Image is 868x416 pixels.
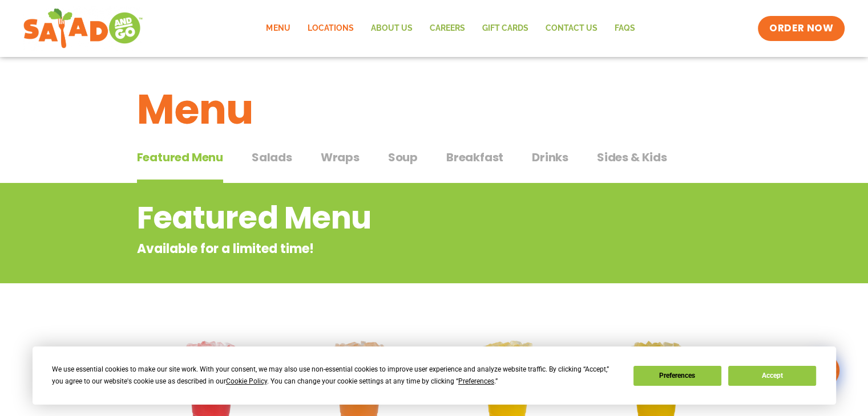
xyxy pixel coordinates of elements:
[137,239,640,258] p: Available for a limited time!
[33,346,836,405] div: Cookie Consent Prompt
[728,366,816,386] button: Accept
[137,149,223,166] span: Featured Menu
[536,15,605,42] a: Contact Us
[257,15,298,42] a: Menu
[257,15,643,42] nav: Menu
[298,15,362,42] a: Locations
[137,195,640,241] h2: Featured Menu
[137,79,732,140] h1: Menu
[362,15,421,42] a: About Us
[52,364,620,388] div: We use essential cookies to make our site work. With your consent, we may also use non-essential ...
[252,149,292,166] span: Salads
[446,149,503,166] span: Breakfast
[605,15,643,42] a: FAQs
[388,149,418,166] span: Soup
[758,16,845,41] a: ORDER NOW
[321,149,360,166] span: Wraps
[769,22,833,35] span: ORDER NOW
[137,145,732,183] div: Tabbed content
[23,6,143,51] img: new-SAG-logo-768×292
[226,377,267,385] span: Cookie Policy
[633,366,721,386] button: Preferences
[473,15,536,42] a: GIFT CARDS
[597,149,667,166] span: Sides & Kids
[458,377,494,385] span: Preferences
[421,15,473,42] a: Careers
[532,149,568,166] span: Drinks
